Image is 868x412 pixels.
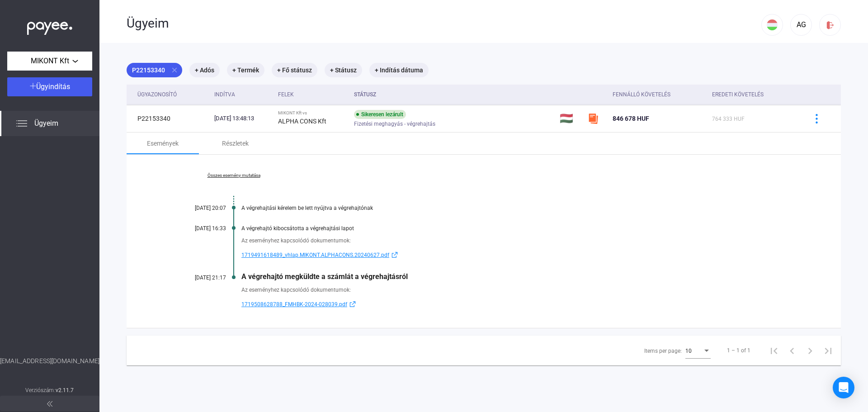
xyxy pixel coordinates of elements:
[278,89,346,100] div: Felek
[30,83,36,89] img: plus-white.svg
[833,377,854,398] div: Open Intercom Messenger
[801,341,819,360] button: Next page
[613,89,705,100] div: Fennálló követelés
[354,110,406,119] div: Sikeresen lezárult
[170,66,179,74] mat-icon: close
[31,56,69,66] span: MIKONT Kft
[812,114,821,123] img: more-blue
[644,346,682,356] div: Items per page:
[325,63,362,77] mat-chip: + Státusz
[241,299,796,310] a: 1719508628788_FMHBK-2024-028039.pdfexternal-link-blue
[389,251,400,258] img: external-link-blue
[34,118,58,129] span: Ügyeim
[36,82,70,91] span: Ügyindítás
[350,85,556,105] th: Státusz
[767,19,778,30] img: HU
[214,89,235,100] div: Indítva
[172,173,296,178] a: Összes esemény mutatása
[278,118,326,125] strong: ALPHA CONS Kft
[819,14,841,36] button: logout-red
[685,345,711,356] mat-select: Items per page:
[172,205,226,211] div: [DATE] 20:07
[613,89,670,100] div: Fennálló követelés
[588,113,599,124] img: szamlazzhu-mini
[7,77,92,96] button: Ügyindítás
[137,89,177,100] div: Ügyazonosító
[241,285,796,294] div: Az eseményhez kapcsolódó dokumentumok:
[347,301,358,308] img: external-link-blue
[712,116,745,122] span: 764 333 HUF
[222,138,249,149] div: Részletek
[369,63,429,77] mat-chip: + Indítás dátuma
[7,52,92,71] button: MIKONT Kft
[189,63,220,77] mat-chip: + Adós
[227,63,264,77] mat-chip: + Termék
[172,275,226,281] div: [DATE] 21:17
[241,236,796,245] div: Az eseményhez kapcsolódó dokumentumok:
[826,20,835,30] img: logout-red
[127,16,761,31] div: Ügyeim
[241,225,796,232] div: A végrehajtó kibocsátotta a végrehajtási lapot
[127,105,211,132] td: P22153340
[147,138,179,149] div: Események
[727,345,750,356] div: 1 – 1 of 1
[47,401,52,407] img: arrow-double-left-grey.svg
[765,341,783,360] button: First page
[241,272,796,281] div: A végrehajtó megküldte a számlát a végrehajtásról
[56,387,74,393] strong: v2.11.7
[241,205,796,211] div: A végrehajtási kérelem be lett nyújtva a végrehajtónak
[712,89,764,100] div: Eredeti követelés
[27,17,72,35] img: white-payee-white-dot.svg
[556,105,585,132] td: 🇭🇺
[172,225,226,232] div: [DATE] 16:33
[241,250,389,260] span: 1719491618489_vhlap.MIKONT.ALPHACONS.20240627.pdf
[819,341,837,360] button: Last page
[278,110,346,116] div: MIKONT Kft vs
[354,118,435,129] span: Fizetési meghagyás - végrehajtás
[241,299,347,310] span: 1719508628788_FMHBK-2024-028039.pdf
[712,89,796,100] div: Eredeti követelés
[137,89,207,100] div: Ügyazonosító
[793,19,809,30] div: AG
[214,114,271,123] div: [DATE] 13:48:13
[790,14,812,36] button: AG
[214,89,271,100] div: Indítva
[16,118,27,129] img: list.svg
[272,63,317,77] mat-chip: + Fő státusz
[783,341,801,360] button: Previous page
[278,89,294,100] div: Felek
[613,115,649,122] span: 846 678 HUF
[807,109,826,128] button: more-blue
[761,14,783,36] button: HU
[241,250,796,260] a: 1719491618489_vhlap.MIKONT.ALPHACONS.20240627.pdfexternal-link-blue
[685,348,692,354] span: 10
[127,63,182,77] mat-chip: P22153340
